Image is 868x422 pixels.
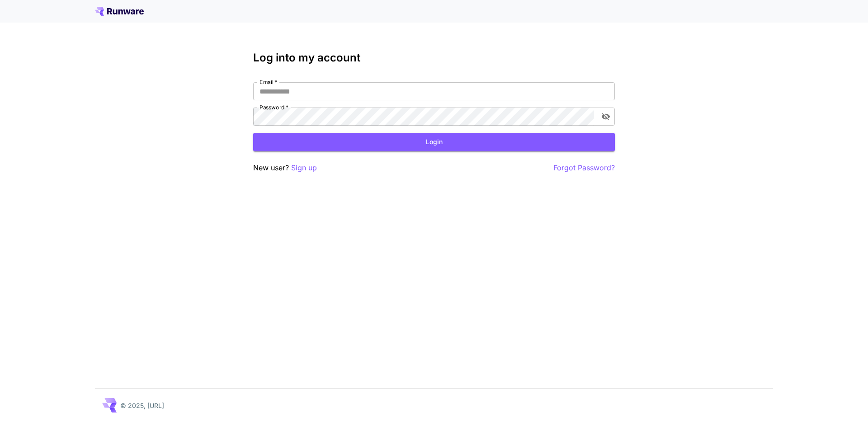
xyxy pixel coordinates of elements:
[120,401,164,410] p: © 2025, [URL]
[291,162,317,173] button: Sign up
[253,133,615,151] button: Login
[553,162,615,173] button: Forgot Password?
[253,52,615,64] h3: Log into my account
[598,108,614,125] button: toggle password visibility
[253,162,317,173] p: New user?
[259,78,277,86] label: Email
[259,103,288,111] label: Password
